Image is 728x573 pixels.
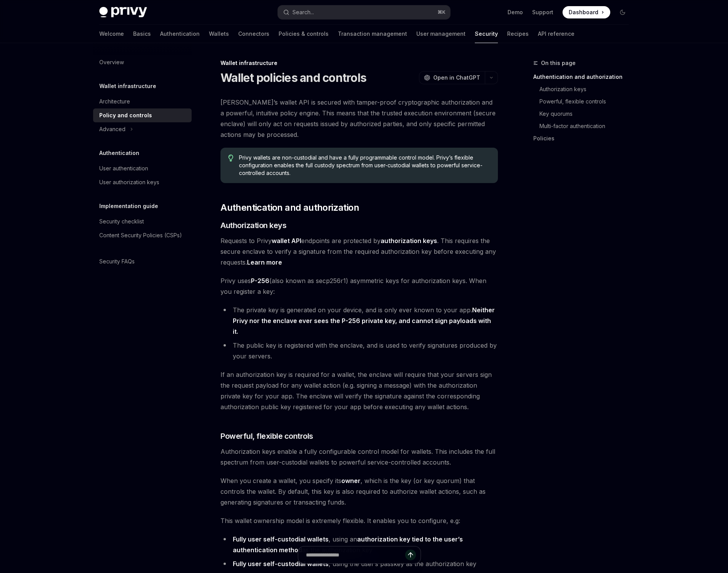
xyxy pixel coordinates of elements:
[563,6,610,18] a: Dashboard
[93,108,192,122] a: Policy and controls
[220,71,366,85] h1: Wallet policies and controls
[306,546,405,563] input: Ask a question...
[405,550,416,560] button: Send message
[247,258,282,267] a: Learn more
[220,97,498,140] span: [PERSON_NAME]’s wallet API is secured with tamper-proof cryptographic authorization and a powerfu...
[569,8,598,16] span: Dashboard
[93,215,192,228] a: Security checklist
[419,71,485,84] button: Open in ChatGPT
[220,235,498,268] span: Requests to Privy endpoints are protected by . This requires the secure enclave to verify a signa...
[220,275,498,297] span: Privy uses (also known as secp256r1) asymmetric keys for authorization keys. When you register a ...
[99,111,152,120] div: Policy and controls
[220,59,498,67] div: Wallet infrastructure
[99,25,124,43] a: Welcome
[99,202,158,211] h5: Implementation guide
[279,25,329,43] a: Policies & controls
[93,122,192,136] button: Advanced
[220,446,498,468] span: Authorization keys enable a fully configurable control model for wallets. This includes the full ...
[533,83,635,95] a: Authorization keys
[228,155,234,162] svg: Tip
[99,58,124,67] div: Overview
[538,25,574,43] a: API reference
[533,132,635,145] a: Policies
[93,162,192,175] a: User authentication
[99,7,147,18] img: dark logo
[239,154,490,177] span: Privy wallets are non-custodial and have a fully programmable control model. Privy’s flexible con...
[99,164,148,173] div: User authentication
[541,58,576,68] span: On this page
[99,148,139,158] h5: Authentication
[437,9,446,15] span: ⌘ K
[99,125,125,134] div: Advanced
[533,95,635,108] a: Powerful, flexible controls
[381,237,437,245] strong: authorization keys
[292,8,314,17] div: Search...
[251,277,269,285] a: P-256
[99,82,156,91] h5: Wallet infrastructure
[616,6,629,18] button: Toggle dark mode
[238,25,269,43] a: Connectors
[233,306,495,335] strong: Neither Privy nor the enclave ever sees the P-256 private key, and cannot sign payloads with it.
[160,25,200,43] a: Authentication
[272,237,301,245] a: wallet API
[93,55,192,69] a: Overview
[416,25,466,43] a: User management
[220,305,498,337] li: The private key is generated on your device, and is only ever known to your app.
[508,8,523,16] a: Demo
[341,477,361,485] strong: owner
[133,25,151,43] a: Basics
[532,8,553,16] a: Support
[99,257,135,266] div: Security FAQs
[220,534,498,555] li: , using an as the authorization key
[338,25,407,43] a: Transaction management
[220,431,313,441] span: Powerful, flexible controls
[533,120,635,132] a: Multi-factor authentication
[99,97,130,106] div: Architecture
[533,108,635,120] a: Key quorums
[507,25,529,43] a: Recipes
[433,74,480,82] span: Open in ChatGPT
[93,228,192,242] a: Content Security Policies (CSPs)
[220,515,498,526] span: This wallet ownership model is extremely flexible. It enables you to configure, e.g:
[220,202,359,214] span: Authentication and authorization
[209,25,229,43] a: Wallets
[475,25,498,43] a: Security
[278,5,450,19] button: Search...⌘K
[220,340,498,361] li: The public key is registered with the enclave, and is used to verify signatures produced by your ...
[93,175,192,189] a: User authorization keys
[220,475,498,508] span: When you create a wallet, you specify its , which is the key (or key quorum) that controls the wa...
[533,71,635,83] a: Authentication and authorization
[99,231,182,240] div: Content Security Policies (CSPs)
[220,369,498,412] span: If an authorization key is required for a wallet, the enclave will require that your servers sign...
[220,220,286,231] span: Authorization keys
[93,255,192,268] a: Security FAQs
[99,217,144,226] div: Security checklist
[99,178,159,187] div: User authorization keys
[233,535,329,543] strong: Fully user self-custodial wallets
[93,95,192,108] a: Architecture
